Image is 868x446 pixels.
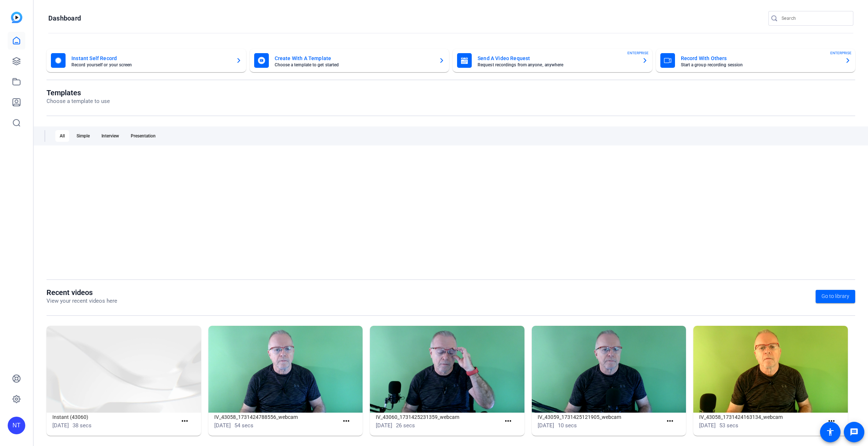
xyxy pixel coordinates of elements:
[73,422,92,429] span: 38 secs
[656,49,856,72] button: Record With OthersStart a group recording sessionENTERPRISE
[72,130,94,142] div: Simple
[126,130,160,142] div: Presentation
[208,326,363,413] img: IV_43058_1731424788556_webcam
[47,88,110,97] h1: Templates
[47,97,110,106] p: Choose a template to use
[821,292,849,300] span: Go to library
[478,54,636,63] mat-card-title: Send A Video Request
[52,413,177,421] h1: Instant (43060)
[830,50,852,56] span: ENTERPRISE
[8,417,25,434] div: NT
[47,297,117,305] p: View your recent videos here
[396,422,415,429] span: 26 secs
[827,417,836,426] mat-icon: more_horiz
[48,14,81,23] h1: Dashboard
[532,326,686,413] img: IV_43059_1731425121905_webcam
[538,422,554,429] span: [DATE]
[719,422,738,429] span: 53 secs
[71,54,230,63] mat-card-title: Instant Self Record
[478,63,636,67] mat-card-subtitle: Request recordings from anyone, anywhere
[55,130,69,142] div: All
[52,422,69,429] span: [DATE]
[699,422,716,429] span: [DATE]
[504,417,513,426] mat-icon: more_horiz
[275,54,433,63] mat-card-title: Create With A Template
[370,326,524,413] img: IV_43060_1731425231359_webcam
[693,326,848,413] img: IV_43058_1731424163134_webcam
[47,326,201,413] img: Instant (43060)
[47,288,117,297] h1: Recent videos
[234,422,253,429] span: 54 secs
[97,130,123,142] div: Interview
[816,290,855,303] a: Go to library
[71,63,230,67] mat-card-subtitle: Record yourself or your screen
[214,413,339,421] h1: IV_43058_1731424788556_webcam
[826,428,835,436] mat-icon: accessibility
[627,50,649,56] span: ENTERPRISE
[782,14,847,23] input: Search
[342,417,351,426] mat-icon: more_horiz
[558,422,577,429] span: 10 secs
[681,54,839,63] mat-card-title: Record With Others
[538,413,663,421] h1: IV_43059_1731425121905_webcam
[699,413,824,421] h1: IV_43058_1731424163134_webcam
[11,12,22,23] img: blue-gradient.svg
[275,63,433,67] mat-card-subtitle: Choose a template to get started
[665,417,675,426] mat-icon: more_horiz
[180,417,189,426] mat-icon: more_horiz
[850,428,858,436] mat-icon: message
[250,49,449,72] button: Create With A TemplateChoose a template to get started
[214,422,231,429] span: [DATE]
[453,49,652,72] button: Send A Video RequestRequest recordings from anyone, anywhereENTERPRISE
[376,413,501,421] h1: IV_43060_1731425231359_webcam
[376,422,392,429] span: [DATE]
[47,49,246,72] button: Instant Self RecordRecord yourself or your screen
[681,63,839,67] mat-card-subtitle: Start a group recording session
